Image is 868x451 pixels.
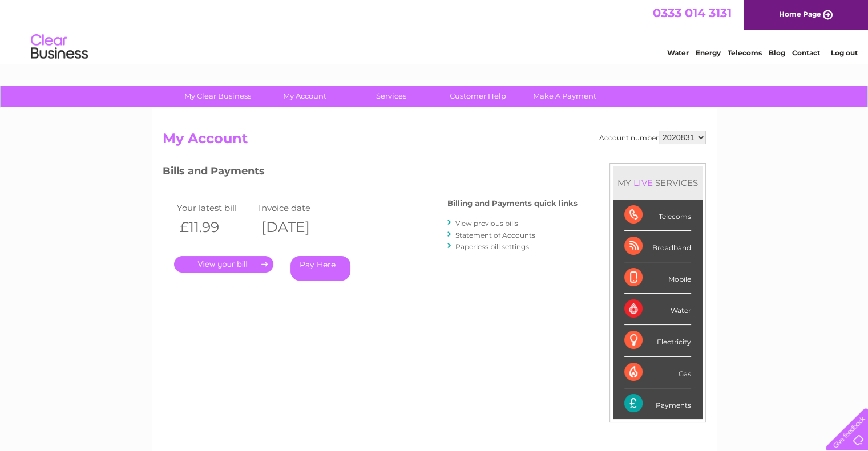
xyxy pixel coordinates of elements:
div: Gas [624,357,691,388]
a: Energy [696,48,721,57]
a: Water [667,48,689,57]
div: Telecoms [624,200,691,231]
a: 0333 014 3131 [653,6,732,20]
div: Broadband [624,231,691,262]
div: Mobile [624,262,691,294]
h2: My Account [163,131,706,152]
a: . [174,256,273,273]
div: Clear Business is a trading name of Verastar Limited (registered in [GEOGRAPHIC_DATA] No. 3667643... [165,6,704,55]
div: LIVE [631,177,655,188]
img: logo.png [30,30,88,64]
td: Invoice date [256,200,338,216]
th: [DATE] [256,216,338,239]
a: Customer Help [431,86,525,107]
h4: Billing and Payments quick links [447,199,578,208]
a: Paperless bill settings [455,242,529,251]
div: Account number [599,131,706,144]
a: Services [344,86,438,107]
div: Payments [624,388,691,419]
th: £11.99 [174,216,256,239]
a: My Clear Business [171,86,265,107]
a: My Account [257,86,352,107]
td: Your latest bill [174,200,256,216]
div: MY SERVICES [613,166,703,199]
a: Contact [792,48,820,57]
div: Electricity [624,325,691,356]
a: Blog [769,48,785,57]
a: Log out [830,48,857,57]
a: View previous bills [455,219,518,227]
h3: Bills and Payments [163,163,578,183]
a: Pay Here [290,256,350,281]
div: Water [624,294,691,325]
a: Statement of Accounts [455,231,535,239]
a: Telecoms [728,48,762,57]
a: Make A Payment [518,86,612,107]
